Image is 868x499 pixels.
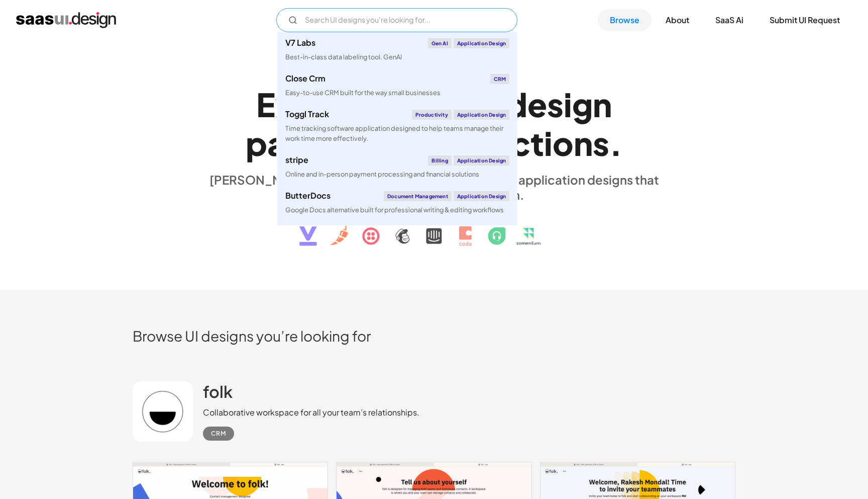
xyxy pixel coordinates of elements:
div: i [564,85,572,124]
div: Document Management [384,191,452,201]
div: Collaborative workspace for all your team’s relationships. [203,406,419,419]
div: Toggl Track [285,110,329,118]
div: stripe [285,156,308,164]
a: SaaS Ai [703,9,755,31]
h2: folk [203,381,233,401]
div: Best-in-class data labeling tool. GenAI [285,52,402,62]
div: x [275,85,294,124]
a: Toggl TrackProductivityApplication DesignTime tracking software application designed to help team... [277,104,517,149]
a: stripeBillingApplication DesignOnline and in-person payment processing and financial solutions [277,149,517,185]
a: klaviyoEmail MarketingApplication DesignCreate personalised customer experiences across email, SM... [277,221,517,266]
div: i [544,124,553,162]
div: CRM [490,74,510,84]
div: Application Design [454,155,510,165]
a: Browse [598,9,652,31]
div: Close Crm [285,74,325,82]
div: g [572,85,593,124]
div: s [593,124,609,162]
div: s [547,85,564,124]
a: Close CrmCRMEasy-to-use CRM built for the way small businesses [277,68,517,104]
a: folk [203,381,233,406]
a: home [16,12,116,28]
div: CRM [211,428,226,440]
img: text, icon, saas logo [282,202,586,255]
a: Submit UI Request [757,9,852,31]
h1: Explore SaaS UI design patterns & interactions. [203,85,665,162]
a: V7 LabsGen AIApplication DesignBest-in-class data labeling tool. GenAI [277,32,517,68]
div: V7 Labs [285,39,315,47]
div: n [593,85,612,124]
div: Google Docs alternative built for professional writing & editing workflows [285,205,504,215]
div: Gen AI [428,38,452,48]
input: Search UI designs you're looking for... [276,8,517,32]
div: Billing [428,155,451,165]
div: c [511,124,530,162]
div: Application Design [454,191,510,201]
h2: Browse UI designs you’re looking for [133,327,735,345]
div: Productivity [412,110,451,120]
div: e [527,85,547,124]
div: . [609,124,622,162]
div: a [267,124,286,162]
div: Application Design [454,38,510,48]
div: [PERSON_NAME] is a hand-picked collection of saas application designs that exhibit the best in cl... [203,172,665,202]
div: p [246,124,267,162]
div: Easy-to-use CRM built for the way small businesses [285,88,441,98]
div: ButterDocs [285,192,331,200]
div: E [256,85,275,124]
div: Time tracking software application designed to help teams manage their work time more effectively. [285,124,509,143]
div: o [553,124,574,162]
div: n [574,124,593,162]
form: Email Form [276,8,517,32]
a: ButterDocsDocument ManagementApplication DesignGoogle Docs alternative built for professional wri... [277,185,517,221]
div: Application Design [454,110,510,120]
div: Online and in-person payment processing and financial solutions [285,170,479,179]
div: t [530,124,544,162]
a: About [654,9,701,31]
